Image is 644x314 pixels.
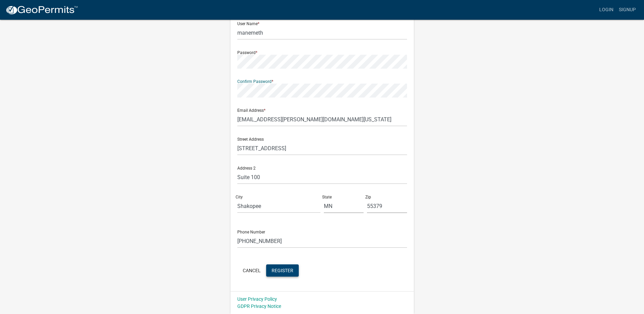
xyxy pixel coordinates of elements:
a: GDPR Privacy Notice [237,303,281,309]
button: Register [266,264,299,277]
button: Cancel [237,264,266,277]
a: Login [596,3,616,16]
a: Signup [616,3,639,16]
span: Register [272,267,293,273]
a: User Privacy Policy [237,296,277,302]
